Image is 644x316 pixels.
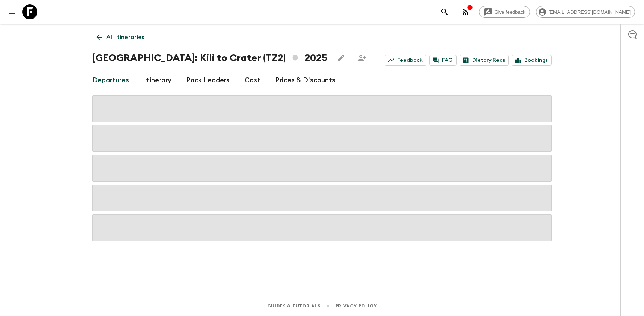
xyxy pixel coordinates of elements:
a: Pack Leaders [186,71,230,89]
a: Bookings [512,55,552,66]
a: Guides & Tutorials [267,302,321,310]
span: Share this itinerary [354,51,369,66]
a: Privacy Policy [335,302,377,310]
h1: [GEOGRAPHIC_DATA]: Kili to Crater (TZ2) 2025 [92,51,328,66]
a: Dietary Reqs [460,55,509,66]
a: Give feedback [479,6,530,18]
p: All itineraries [106,33,144,42]
button: search adventures [437,4,452,19]
a: FAQ [429,55,457,66]
a: Cost [244,71,261,89]
a: Departures [92,71,129,89]
span: [EMAIL_ADDRESS][DOMAIN_NAME] [544,9,635,15]
a: Feedback [385,55,426,66]
a: All itineraries [92,30,148,45]
a: Prices & Discounts [275,71,335,89]
span: Give feedback [490,9,530,15]
a: Itinerary [144,71,171,89]
button: Edit this itinerary [334,51,348,66]
button: menu [4,4,19,19]
div: [EMAIL_ADDRESS][DOMAIN_NAME] [536,6,635,18]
